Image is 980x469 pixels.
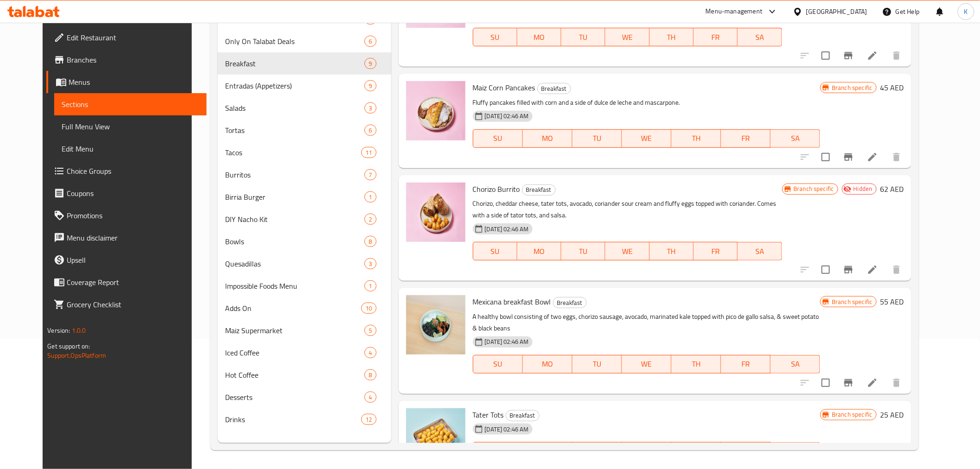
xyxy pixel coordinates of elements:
[880,408,904,421] h6: 25 AED
[473,442,523,461] button: SU
[365,104,376,113] span: 3
[886,146,908,168] button: delete
[725,132,767,145] span: FR
[225,236,364,247] div: Bowls
[880,295,904,308] h6: 55 AED
[565,245,602,258] span: TU
[218,297,391,319] div: Adds On10
[553,298,586,308] span: Breakfast
[364,36,376,47] div: items
[522,184,555,195] span: Breakfast
[964,6,968,17] span: K
[697,245,734,258] span: FR
[365,349,376,357] span: 4
[365,215,376,224] span: 2
[675,132,717,145] span: TH
[225,347,364,358] div: Iced Coffee
[706,6,763,17] div: Menu-management
[406,183,465,242] img: Chorizo Burrito
[473,97,821,108] p: Fluffy pancakes filled with corn and a side of dulce de leche and mascarpone.
[672,129,721,148] button: TH
[47,324,70,336] span: Version:
[364,280,376,292] div: items
[364,214,376,225] div: items
[54,138,206,160] a: Edit Menu
[362,304,376,313] span: 10
[653,31,690,44] span: TH
[790,184,838,193] span: Branch specific
[886,372,908,394] button: delete
[523,355,572,374] button: MO
[675,357,717,371] span: TH
[473,81,535,95] span: Maiz Corn Pancakes
[362,148,376,157] span: 11
[538,83,571,94] span: Breakfast
[364,80,376,91] div: items
[225,58,364,69] span: Breakfast
[837,372,860,394] button: Branch-specific-item
[477,31,514,44] span: SU
[365,193,376,202] span: 1
[771,442,820,461] button: SA
[771,355,820,374] button: SA
[806,6,867,17] div: [GEOGRAPHIC_DATA]
[225,191,364,203] span: Birria Burger
[225,392,364,403] span: Desserts
[364,102,376,114] div: items
[365,260,376,268] span: 3
[537,83,571,94] div: Breakfast
[622,442,672,461] button: WE
[225,414,361,425] span: Drinks
[473,129,523,148] button: SU
[481,112,533,120] span: [DATE] 02:46 AM
[576,132,618,145] span: TU
[364,325,376,336] div: items
[67,277,199,288] span: Coverage Report
[218,164,391,186] div: Burritos7
[225,214,364,225] span: DIY Nacho Kit
[828,298,876,306] span: Branch specific
[46,293,206,316] a: Grocery Checklist
[218,52,391,75] div: Breakfast9
[225,102,364,114] div: Salads
[225,258,364,269] div: Quesadillas
[828,410,876,419] span: Branch specific
[364,125,376,136] div: items
[880,81,904,94] h6: 45 AED
[609,31,646,44] span: WE
[572,442,622,461] button: TU
[576,357,618,371] span: TU
[473,242,517,260] button: SU
[365,282,376,291] span: 1
[672,355,721,374] button: TH
[364,191,376,203] div: items
[218,253,391,275] div: Quesadillas3
[218,275,391,297] div: Impossible Foods Menu1
[365,371,376,380] span: 8
[697,31,734,44] span: FR
[473,355,523,374] button: SU
[605,28,649,46] button: WE
[218,230,391,253] div: Bowls8
[816,46,836,65] span: Select to update
[694,242,738,260] button: FR
[46,249,206,271] a: Upsell
[364,258,376,269] div: items
[225,125,364,136] div: Tortas
[46,160,206,182] a: Choice Groups
[225,325,364,336] div: Maiz Supermarket
[67,32,199,43] span: Edit Restaurant
[67,232,199,243] span: Menu disclaimer
[364,169,376,180] div: items
[837,259,860,281] button: Branch-specific-item
[365,171,376,179] span: 7
[626,132,668,145] span: WE
[225,36,364,47] div: Only On Talabat Deals
[741,245,778,258] span: SA
[565,31,602,44] span: TU
[473,311,821,334] p: A healthy bowl consisting of two eggs, chorizo sausage, avocado, marinated kale topped with pico ...
[774,357,817,371] span: SA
